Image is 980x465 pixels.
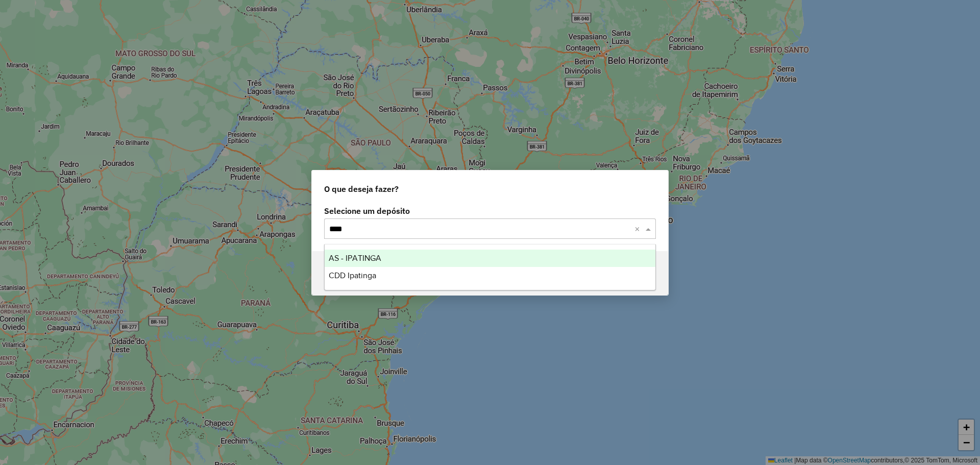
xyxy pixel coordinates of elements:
[329,254,381,262] span: AS - IPATINGA
[324,244,656,290] ng-dropdown-panel: Options list
[329,271,376,280] span: CDD Ipatinga
[634,223,643,235] span: Clear all
[324,205,656,217] label: Selecione um depósito
[324,183,399,195] span: O que deseja fazer?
